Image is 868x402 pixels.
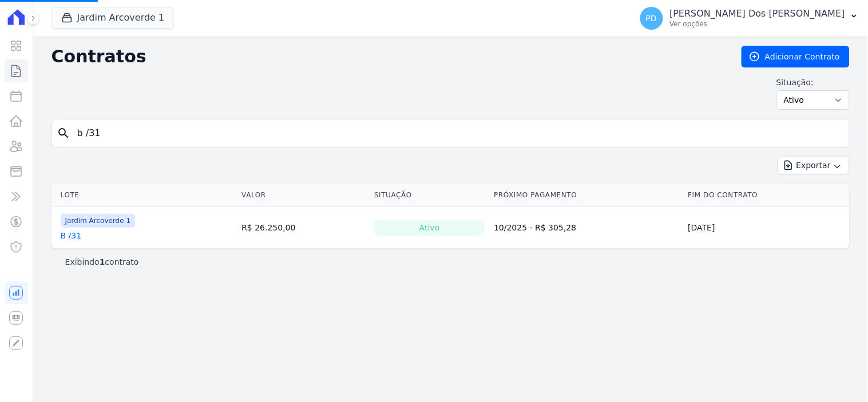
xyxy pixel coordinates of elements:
[684,207,850,249] td: [DATE]
[670,8,845,19] p: [PERSON_NAME] Dos [PERSON_NAME]
[684,184,850,207] th: Fim do Contrato
[57,126,70,140] i: search
[631,2,868,34] button: PD [PERSON_NAME] Dos [PERSON_NAME] Ver opções
[370,184,489,207] th: Situação
[670,19,845,29] p: Ver opções
[237,207,370,249] td: R$ 26.250,00
[374,220,485,236] div: Ativo
[776,77,850,88] label: Situação:
[51,7,175,29] button: Jardim Arcoverde 1
[237,184,370,207] th: Valor
[51,184,237,207] th: Lote
[61,214,136,228] span: Jardim Arcoverde 1
[100,257,105,266] b: 1
[494,223,576,232] a: 10/2025 - R$ 305,28
[51,46,723,67] h2: Contratos
[778,157,850,174] button: Exportar
[742,46,850,67] a: Adicionar Contrato
[65,256,139,268] p: Exibindo contrato
[70,122,845,145] input: Buscar por nome do lote
[61,230,82,241] a: B /31
[489,184,683,207] th: Próximo Pagamento
[646,14,657,22] span: PD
